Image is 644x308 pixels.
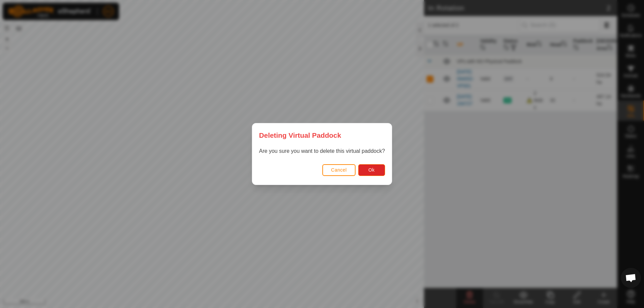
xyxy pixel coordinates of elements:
[322,164,356,176] button: Cancel
[331,167,347,173] span: Cancel
[259,130,341,140] span: Deleting Virtual Paddock
[368,167,375,173] span: Ok
[259,147,385,155] p: Are you sure you want to delete this virtual paddock?
[621,268,641,288] div: Open chat
[358,164,385,176] button: Ok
